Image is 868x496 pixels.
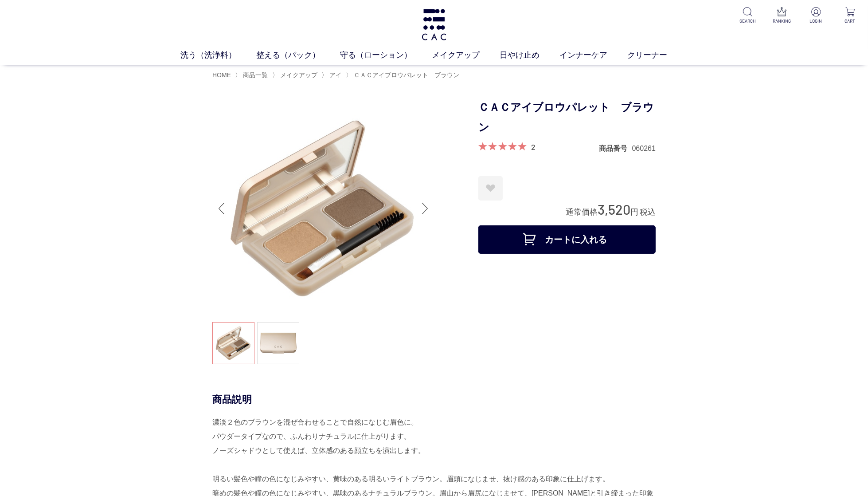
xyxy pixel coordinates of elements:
[352,71,459,79] a: ＣＡＣアイブロウパレット ブラウン
[354,71,459,79] span: ＣＡＣアイブロウパレット ブラウン
[566,208,598,217] span: 通常価格
[181,49,257,61] a: 洗う（洗浄料）
[241,71,268,79] a: 商品一覧
[632,144,656,153] dd: 060261
[737,7,759,24] a: SEARCH
[478,98,656,138] h1: ＣＡＣアイブロウパレット ブラウン
[805,7,827,24] a: LOGIN
[212,191,230,226] div: Previous slide
[212,71,231,79] a: HOME
[340,49,432,61] a: 守る（ローション）
[257,49,340,61] a: 整える（パック）
[478,225,656,254] button: カートに入れる
[432,49,500,61] a: メイクアップ
[235,71,270,79] li: 〉
[478,176,503,201] a: お気に入りに登録する
[531,142,536,152] a: 2
[771,7,793,24] a: RANKING
[321,71,344,79] li: 〉
[243,71,268,79] span: 商品一覧
[212,393,656,406] div: 商品説明
[805,18,827,24] p: LOGIN
[420,9,448,40] img: logo
[839,7,861,24] a: CART
[212,98,434,319] img: ＣＡＣアイブロウパレット ブラウン ブラウン
[346,71,461,79] li: 〉
[560,49,628,61] a: インナーケア
[599,144,632,153] dt: 商品番号
[328,71,342,79] a: アイ
[737,18,759,24] p: SEARCH
[628,49,688,61] a: クリーナー
[640,208,656,217] span: 税込
[272,71,320,79] li: 〉
[280,71,317,79] span: メイクアップ
[329,71,342,79] span: アイ
[771,18,793,24] p: RANKING
[630,208,638,217] span: 円
[416,191,434,226] div: Next slide
[839,18,861,24] p: CART
[278,71,317,79] a: メイクアップ
[598,201,630,217] span: 3,520
[500,49,560,61] a: 日やけ止め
